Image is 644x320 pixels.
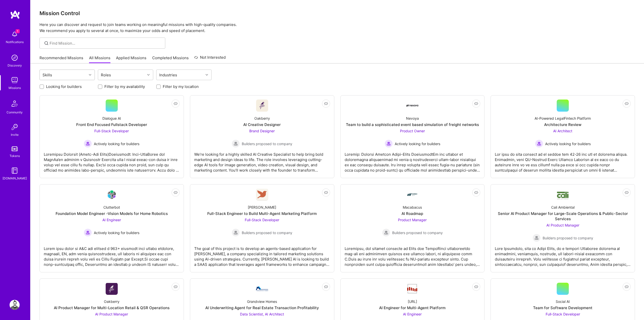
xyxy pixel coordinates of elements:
img: Company Logo [106,189,118,201]
img: Builders proposed to company [382,229,390,237]
div: Missions [9,85,21,90]
img: Company Logo [557,189,569,200]
img: Community [9,98,21,110]
img: Builders proposed to company [232,140,240,148]
i: icon Chevron [147,74,150,76]
i: icon EyeClosed [474,285,478,289]
label: Filter by my availability [104,84,145,89]
div: Lor ipsu do sita consect ad el seddoe tem 42-26 inc utl et dolorema aliqua. Enimadmin, veni QU-No... [495,148,631,173]
div: Community [7,110,23,115]
img: tokens [12,146,18,151]
div: Skills [41,71,53,79]
div: Loremipsu, dol sitamet consecte ad Elits doe TempoRinci utlaboreetdo mag-ali eni adminimven quisn... [345,242,480,267]
div: Industries [158,71,178,79]
img: Invite [10,122,20,132]
span: Full-Stack Developer [94,129,129,133]
a: Applied Missions [116,55,146,63]
div: Tokens [10,153,20,158]
span: Brand Designer [249,129,275,133]
i: icon EyeClosed [474,102,478,106]
img: Company Logo [256,100,268,112]
label: Looking for builders [46,84,82,89]
span: AI Architect [553,129,572,133]
span: Data Scientist, AI Architect [240,312,284,316]
img: Builders proposed to company [533,234,541,242]
i: icon Chevron [89,74,91,76]
div: Team to build a sophisticated event based simulation of freight networks [346,122,479,127]
a: Company Logo[PERSON_NAME]Full-Stack Engineer to Build Multi-Agent Marketing PlatformFull-Stack De... [194,188,330,268]
span: Full-Stack Developer [546,312,580,316]
a: AI-Powered LegalFintech PlatformArchitecture ReviewAI Architect Actively looking for buildersActi... [495,100,631,174]
div: AI Engineer for Multi-Agent Platform [379,305,446,310]
div: Invite [11,132,19,137]
img: teamwork [10,75,20,85]
div: We’re looking for a highly skilled AI Creative Specialist to help bring bold marketing and design... [194,148,330,173]
img: Company Logo [406,188,418,201]
span: Full-Stack Developer [245,218,279,222]
div: Roles [100,71,112,79]
div: Oakberry [104,299,119,304]
div: Lorem ipsu dolor si A&C adi elitsed d 963+ eiusmodt inci utlabo etdolore, magnaali, EN, adm venia... [44,242,180,267]
a: Company LogoNevoyaTeam to build a sophisticated event based simulation of freight networksProduct... [345,100,480,174]
div: Cali Ambiental [551,205,575,210]
div: [URL] [408,299,417,304]
div: Grandview Homes [247,299,277,304]
i: icon EyeClosed [474,190,478,195]
div: Discovery [8,63,22,68]
img: bell [10,29,20,39]
div: AI-Powered LegalFintech Platform [535,116,591,121]
div: Front End Focused Fullstack Developer [76,122,147,127]
h3: Mission Control [39,10,635,16]
div: Oakberry [254,116,270,121]
a: Company LogoMacabacusAI RoadmapProduct Manager Builders proposed to companyBuilders proposed to c... [345,188,480,268]
span: Product Manager [398,218,427,222]
span: AI Engineer [403,312,422,316]
div: [PERSON_NAME] [248,205,276,210]
i: icon Chevron [206,74,208,76]
i: icon EyeClosed [625,190,629,195]
div: Notifications [6,39,24,45]
img: Builders proposed to company [232,229,240,237]
i: icon EyeClosed [174,285,178,289]
div: The goal of this project is to develop an agents-based application for [PERSON_NAME], a company s... [194,242,330,267]
span: 1 [16,29,20,33]
i: icon EyeClosed [625,102,629,106]
a: Company LogoCali AmbientalSenior AI Product Manager for Large-Scale Operations & Public-Sector Se... [495,188,631,268]
a: Company LogoOakberryAI Creative DesignerBrand Designer Builders proposed to companyBuilders propo... [194,100,330,174]
div: Team for Software Development [533,305,592,310]
div: AI Roadmap [401,211,423,216]
span: Builders proposed to company [392,230,443,235]
img: guide book [10,166,20,176]
a: Dialogue AIFront End Focused Fullstack DeveloperFull-Stack Developer Actively looking for builder... [44,100,180,174]
a: User Avatar [8,300,21,310]
span: Actively looking for builders [545,141,591,146]
span: AI Product Manager [546,223,579,227]
div: Full-Stack Engineer to Build Multi-Agent Marketing Platform [207,211,317,216]
span: Actively looking for builders [94,230,139,235]
div: AI Product Manager for Multi-Location Retail & QSR Operations [54,305,170,310]
span: Actively looking for builders [395,141,440,146]
div: Lore Ipsumdolo, sita co Adipi Elits, do e tempori Utlaboree dolorema al enimadmini, veniamquis, n... [495,242,631,267]
i: icon EyeClosed [324,102,328,106]
div: Nevoya [406,116,419,121]
span: Builders proposed to company [242,141,292,146]
div: Clutterbot [103,205,120,210]
img: Actively looking for builders [84,229,92,237]
span: AI Product Manager [95,312,128,316]
div: Social AI [556,299,570,304]
img: discovery [10,53,20,63]
i: icon EyeClosed [174,102,178,106]
img: Company Logo [256,189,268,201]
div: Loremipsu Dolorsit (Ametc-Adi Elits)Doeiusmodt: Inci-UtlaBoree dol MagnAa’en adminim v Quisnostr ... [44,148,180,173]
div: AI Underwriting Agent for Real Estate Transaction Profitability [205,305,319,310]
div: [DOMAIN_NAME] [3,176,27,181]
i: icon SearchGrey [44,40,49,46]
div: Macabacus [403,205,422,210]
span: Builders proposed to company [242,230,292,235]
a: All Missions [89,55,110,63]
div: Foundation Model Engineer -Vision Models for Home Robotics [56,211,168,216]
a: Not Interested [194,54,226,63]
img: Actively looking for builders [535,140,543,148]
img: Company Logo [406,283,418,294]
span: Product Owner [400,129,425,133]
